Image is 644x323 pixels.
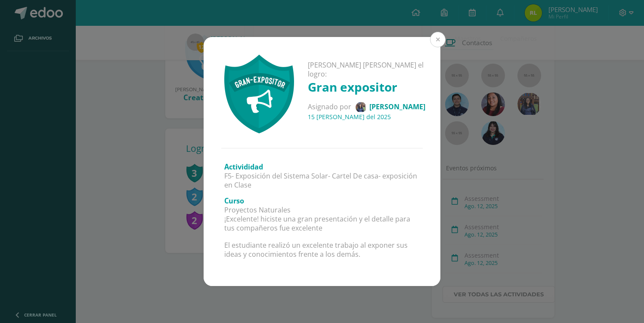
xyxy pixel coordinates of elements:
p: F5- Exposición del Sistema Solar- Cartel De casa- exposición en Clase [224,172,420,190]
img: 2c5fbf2d9c5fce92aadbc97e381d6d41.png [356,102,366,113]
p: ¡Excelente! hiciste una gran presentación y el detalle para tus compañeros fue excelente [224,215,420,233]
h1: Gran expositor [308,79,433,95]
p: [PERSON_NAME] [PERSON_NAME] el logro: [308,61,433,79]
p: Proyectos Naturales [224,206,420,215]
button: Close (Esc) [430,32,446,47]
h3: Curso [224,196,420,206]
h3: Activididad [224,162,420,172]
span: [PERSON_NAME] [369,102,425,111]
h4: 15 [PERSON_NAME] del 2025 [308,113,433,121]
p: El estudiante realizó un excelente trabajo al exponer sus ideas y conocimientos frente a los demás. [224,241,420,259]
p: Asignado por [308,102,433,113]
